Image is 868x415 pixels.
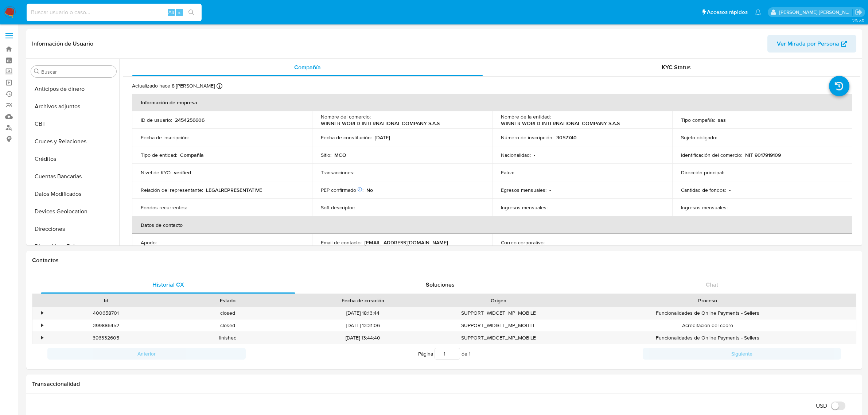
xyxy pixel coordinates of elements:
[28,80,119,98] button: Anticipos de dinero
[366,187,373,193] p: No
[534,152,535,158] p: -
[777,35,839,53] span: Ver Mirada por Persona
[501,152,531,158] p: Nacionalidad :
[321,152,331,158] p: Sitio :
[681,117,715,123] p: Tipo compañía :
[47,348,246,360] button: Anterior
[443,297,554,304] div: Origen
[559,319,856,331] div: Acreditacion del cobro
[180,152,204,158] p: Compañia
[28,168,119,185] button: Cuentas Bancarias
[321,204,355,211] p: Soft descriptor :
[294,63,321,71] span: Compañía
[28,185,119,203] button: Datos Modificados
[365,239,448,246] p: [EMAIL_ADDRESS][DOMAIN_NAME]
[681,152,742,158] p: Identificación del comercio :
[32,40,93,47] h1: Información de Usuario
[720,134,721,141] p: -
[643,348,841,360] button: Siguiente
[501,169,514,176] p: Fatca :
[28,98,119,115] button: Archivos adjuntos
[375,134,390,141] p: [DATE]
[779,9,853,16] p: juan.montanobonaga@mercadolibre.com.co
[501,120,620,127] p: WINNER WORLD INTERNATIONAL COMPANY S.A.S
[334,152,346,158] p: MCO
[34,69,40,74] button: Buscar
[45,319,167,331] div: 399886452
[321,169,354,176] p: Transacciones :
[438,319,559,331] div: SUPPORT_WIDGET_MP_MOBILE
[132,94,852,111] th: Información de empresa
[175,117,205,123] p: 2454256606
[141,239,157,246] p: Apodo :
[141,134,189,141] p: Fecha de inscripción :
[707,8,748,16] span: Accesos rápidos
[41,322,43,329] div: •
[729,187,731,193] p: -
[141,187,203,193] p: Relación del representante :
[681,134,717,141] p: Sujeto obligado :
[681,204,728,211] p: Ingresos mensuales :
[855,8,863,16] a: Salir
[28,220,119,238] button: Direcciones
[548,239,549,246] p: -
[28,115,119,133] button: CBT
[681,187,726,193] p: Cantidad de fondos :
[50,297,161,304] div: Id
[501,239,545,246] p: Correo corporativo :
[321,134,372,141] p: Fecha de constitución :
[41,310,43,317] div: •
[174,169,191,176] p: verified
[288,307,438,319] div: [DATE] 18:13:44
[184,7,199,18] button: search-icon
[288,319,438,331] div: [DATE] 13:31:06
[141,117,172,123] p: ID de usuario :
[321,239,362,246] p: Email de contacto :
[132,216,852,234] th: Datos de contacto
[28,133,119,150] button: Cruces y Relaciones
[178,9,180,16] span: s
[32,257,856,264] h1: Contactos
[556,134,577,141] p: 3057740
[321,113,371,120] p: Nombre del comercio :
[28,203,119,220] button: Devices Geolocation
[206,187,262,193] p: LEGALREPRESENTATIVE
[745,152,781,158] p: NIT 9017919109
[438,332,559,344] div: SUPPORT_WIDGET_MP_MOBILE
[517,169,518,176] p: -
[706,280,718,289] span: Chat
[321,120,440,127] p: WINNER WORLD INTERNATIONAL COMPANY S.A.S
[321,187,363,193] p: PEP confirmado :
[167,332,288,344] div: finished
[550,204,552,211] p: -
[501,113,551,120] p: Nombre de la entidad :
[438,307,559,319] div: SUPPORT_WIDGET_MP_MOBILE
[559,307,856,319] div: Funcionalidades de Online Payments - Sellers
[141,204,187,211] p: Fondos recurrentes :
[192,134,193,141] p: -
[501,134,553,141] p: Número de inscripción :
[501,187,546,193] p: Egresos mensuales :
[132,82,215,89] p: Actualizado hace 8 [PERSON_NAME]
[357,169,359,176] p: -
[358,204,359,211] p: -
[469,350,471,357] span: 1
[160,239,161,246] p: -
[28,238,119,255] button: Dispositivos Point
[681,169,724,176] p: Dirección principal :
[45,332,167,344] div: 396332605
[168,9,174,16] span: Alt
[32,380,856,388] h1: Transaccionalidad
[190,204,191,211] p: -
[731,204,732,211] p: -
[559,332,856,344] div: Funcionalidades de Online Payments - Sellers
[549,187,551,193] p: -
[767,35,856,53] button: Ver Mirada por Persona
[167,307,288,319] div: closed
[41,69,113,75] input: Buscar
[718,117,726,123] p: sas
[662,63,691,71] span: KYC Status
[172,297,283,304] div: Estado
[27,8,202,17] input: Buscar usuario o caso...
[755,9,761,15] a: Notificaciones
